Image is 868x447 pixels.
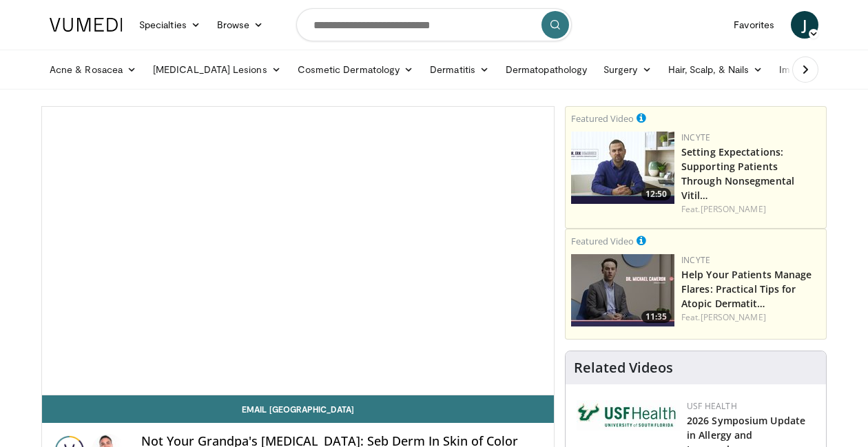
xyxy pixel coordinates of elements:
a: Dermatitis [422,56,497,83]
a: Dermatopathology [497,56,595,83]
a: Specialties [131,11,209,39]
div: Feat. [681,311,820,324]
small: Featured Video [571,235,634,247]
a: Incyte [681,254,710,266]
input: Search topics, interventions [296,8,572,41]
span: 12:50 [641,188,671,200]
a: USF Health [687,400,737,412]
a: Hair, Scalp, & Nails [660,56,771,83]
a: Cosmetic Dermatology [289,56,422,83]
a: [PERSON_NAME] [701,203,766,215]
a: 12:50 [571,132,674,204]
a: Surgery [595,56,660,83]
a: Browse [209,11,272,39]
img: VuMedi Logo [50,18,123,32]
a: Favorites [725,11,783,39]
h4: Related Videos [574,360,673,376]
a: Email [GEOGRAPHIC_DATA] [42,395,554,423]
video-js: Video Player [42,107,554,395]
a: Acne & Rosacea [41,56,145,83]
span: 11:35 [641,311,671,323]
img: 6ba8804a-8538-4002-95e7-a8f8012d4a11.png.150x105_q85_autocrop_double_scale_upscale_version-0.2.jpg [577,400,680,430]
small: Featured Video [571,112,634,125]
div: Feat. [681,203,820,216]
img: 601112bd-de26-4187-b266-f7c9c3587f14.png.150x105_q85_crop-smart_upscale.jpg [571,254,674,326]
img: 98b3b5a8-6d6d-4e32-b979-fd4084b2b3f2.png.150x105_q85_crop-smart_upscale.jpg [571,132,674,204]
a: J [791,11,818,39]
a: 11:35 [571,254,674,326]
a: [PERSON_NAME] [701,311,766,323]
a: [MEDICAL_DATA] Lesions [145,56,289,83]
a: Incyte [681,132,710,143]
a: Help Your Patients Manage Flares: Practical Tips for Atopic Dermatit… [681,268,812,310]
a: Setting Expectations: Supporting Patients Through Nonsegmental Vitil… [681,145,794,202]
